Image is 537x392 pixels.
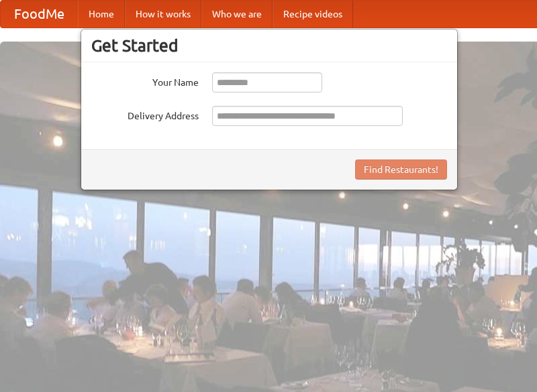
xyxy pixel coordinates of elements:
a: Who we are [201,1,273,27]
a: FoodMe [1,1,78,27]
a: How it works [125,1,201,27]
label: Your Name [91,72,199,89]
label: Delivery Address [91,106,199,123]
h3: Get Started [91,36,447,56]
button: Find Restaurants! [355,159,447,180]
a: Recipe videos [273,1,353,27]
a: Home [78,1,125,27]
